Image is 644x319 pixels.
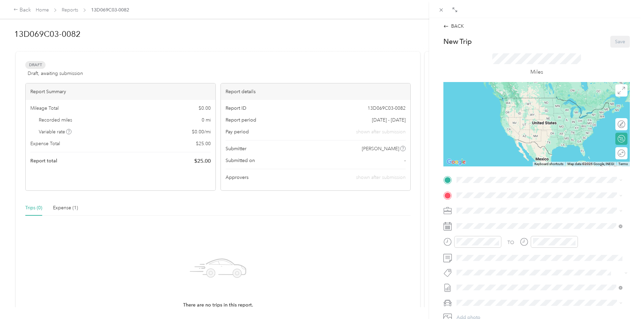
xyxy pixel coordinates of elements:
[445,158,467,166] a: Open this area in Google Maps (opens a new window)
[443,23,464,30] div: BACK
[618,162,628,166] a: Terms (opens in new tab)
[606,281,644,319] iframe: Everlance-gr Chat Button Frame
[534,162,563,166] button: Keyboard shortcuts
[567,162,614,166] span: Map data ©2025 Google, INEGI
[445,158,467,166] img: Google
[530,68,543,76] p: Miles
[443,37,472,46] p: New Trip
